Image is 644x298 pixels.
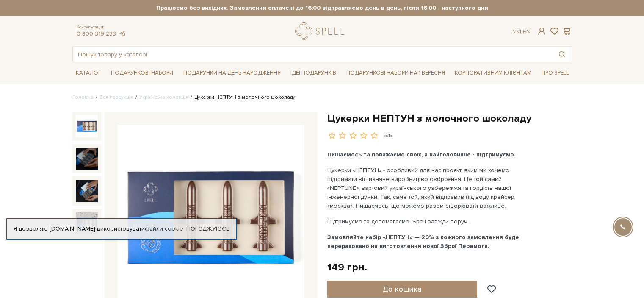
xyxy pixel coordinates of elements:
[72,94,94,100] a: Головна
[77,30,116,37] a: 0 800 319 233
[100,94,133,100] a: Вся продукція
[72,4,572,12] strong: Працюємо без вихідних. Замовлення оплачені до 16:00 відправляємо день в день, після 16:00 - насту...
[188,94,295,101] li: Цукерки НЕПТУН з молочного шоколаду
[523,28,531,35] a: En
[327,234,519,250] b: Замовляйте набір «НЕПТУН» — 20% з кожного замовлення буде перераховано на виготовлення нової Збро...
[327,217,526,226] p: Підтримуємо та допомагаємо. Spell завжди поруч.
[72,67,105,80] a: Каталог
[76,115,98,137] img: Цукерки НЕПТУН з молочного шоколаду
[327,281,478,298] button: До кошика
[180,67,284,80] a: Подарунки на День народження
[327,112,572,125] h1: Цукерки НЕПТУН з молочного шоколаду
[552,47,572,62] button: Пошук товару у каталозі
[139,94,188,100] a: Українська колекція
[76,148,98,170] img: Цукерки НЕПТУН з молочного шоколаду
[538,67,572,80] a: Про Spell
[384,132,392,140] div: 5/5
[327,166,526,210] p: Цукерки «НЕПТУН» - особливий для нас проєкт, яким ми хочемо підтримати вітчизняне виробництво озб...
[186,225,229,233] a: Погоджуюсь
[73,47,552,62] input: Пошук товару у каталозі
[76,212,98,234] img: Цукерки НЕПТУН з молочного шоколаду
[118,30,127,37] a: telegram
[295,22,348,40] a: logo
[520,28,521,35] span: |
[383,284,421,294] span: До кошика
[327,261,367,274] div: 149 грн.
[327,151,516,158] b: Пишаємось та поважаємо своїх, а найголовніше - підтримуємо.
[451,66,535,80] a: Корпоративним клієнтам
[76,180,98,202] img: Цукерки НЕПТУН з молочного шоколаду
[287,67,340,80] a: Ідеї подарунків
[145,225,183,232] a: файли cookie
[108,67,177,80] a: Подарункові набори
[343,66,448,80] a: Подарункові набори на 1 Вересня
[7,225,236,233] div: Я дозволяю [DOMAIN_NAME] використовувати
[513,28,531,36] div: Ук
[77,25,127,30] span: Консультація:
